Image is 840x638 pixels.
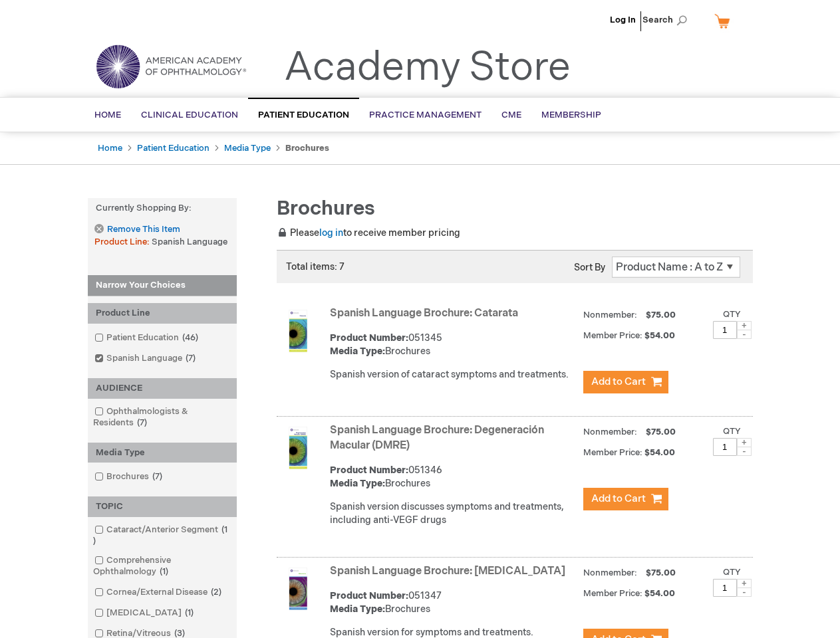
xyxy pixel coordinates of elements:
span: 7 [182,353,199,364]
a: Spanish Language7 [91,352,201,365]
span: $54.00 [644,447,677,458]
div: TOPIC [88,496,237,517]
label: Qty [723,426,741,437]
img: Spanish Language Brochure: Glaucoma [277,568,319,610]
strong: Nonmember: [583,565,637,582]
span: $75.00 [644,427,678,437]
strong: Media Type: [330,478,385,489]
strong: Narrow Your Choices [88,275,237,296]
a: Ophthalmologists & Residents7 [91,405,233,429]
span: Add to Cart [591,492,646,505]
span: 1 [156,566,172,577]
a: Patient Education [137,143,210,154]
span: $75.00 [644,310,678,320]
a: Spanish Language Brochure: [MEDICAL_DATA] [330,565,565,578]
strong: Media Type: [330,603,385,615]
strong: Currently Shopping by: [88,198,237,219]
span: $75.00 [644,568,678,578]
a: log in [319,227,343,239]
input: Qty [713,438,737,456]
a: Log In [610,15,636,25]
input: Qty [713,321,737,339]
strong: Member Price: [583,447,642,458]
span: $54.00 [644,330,677,341]
span: Spanish Language [152,237,227,247]
span: $54.00 [644,588,677,599]
img: Spanish Language Brochure: Catarata [277,310,319,352]
span: 1 [182,607,197,618]
a: Cornea/External Disease2 [91,586,227,599]
strong: Brochures [285,143,329,154]
span: Brochures [277,197,375,221]
span: Practice Management [369,110,482,120]
label: Qty [723,309,741,320]
span: Add to Cart [591,375,646,388]
strong: Product Number: [330,590,408,601]
span: Remove This Item [107,223,180,236]
div: 051346 Brochures [330,464,577,490]
span: Membership [541,110,601,120]
span: Patient Education [258,110,349,120]
div: 051347 Brochures [330,589,577,616]
span: 46 [179,332,202,343]
button: Add to Cart [583,371,668,393]
strong: Nonmember: [583,307,637,324]
span: 7 [149,471,166,482]
strong: Product Number: [330,465,408,476]
strong: Nonmember: [583,424,637,441]
a: Patient Education46 [91,332,204,344]
strong: Media Type: [330,346,385,357]
span: Total items: 7 [286,261,345,272]
a: [MEDICAL_DATA]1 [91,607,199,619]
a: Home [98,143,122,154]
a: Cataract/Anterior Segment1 [91,524,233,548]
a: Spanish Language Brochure: Degeneración Macular (DMRE) [330,424,544,452]
strong: Member Price: [583,588,642,599]
span: 2 [208,587,225,597]
span: Home [94,110,121,120]
a: Brochures7 [91,471,168,483]
a: Academy Store [284,44,571,92]
strong: Member Price: [583,330,642,341]
span: CME [501,110,521,120]
span: Product Line [94,237,152,247]
input: Qty [713,579,737,597]
div: 051345 Brochures [330,332,577,358]
span: Clinical Education [141,110,238,120]
label: Qty [723,567,741,578]
a: Remove This Item [94,224,180,235]
a: Spanish Language Brochure: Catarata [330,307,518,320]
span: 7 [134,417,150,428]
span: Search [642,7,693,33]
div: Product Line [88,303,237,324]
div: Spanish version discusses symptoms and treatments, including anti-VEGF drugs [330,500,577,527]
a: Comprehensive Ophthalmology1 [91,554,233,578]
img: Spanish Language Brochure: Degeneración Macular (DMRE) [277,427,319,469]
label: Sort By [574,262,605,273]
span: 1 [93,524,227,546]
div: Media Type [88,443,237,463]
span: Please to receive member pricing [277,227,460,239]
div: AUDIENCE [88,378,237,399]
strong: Product Number: [330,332,408,344]
a: Media Type [224,143,271,154]
div: Spanish version of cataract symptoms and treatments. [330,368,577,381]
button: Add to Cart [583,488,668,510]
